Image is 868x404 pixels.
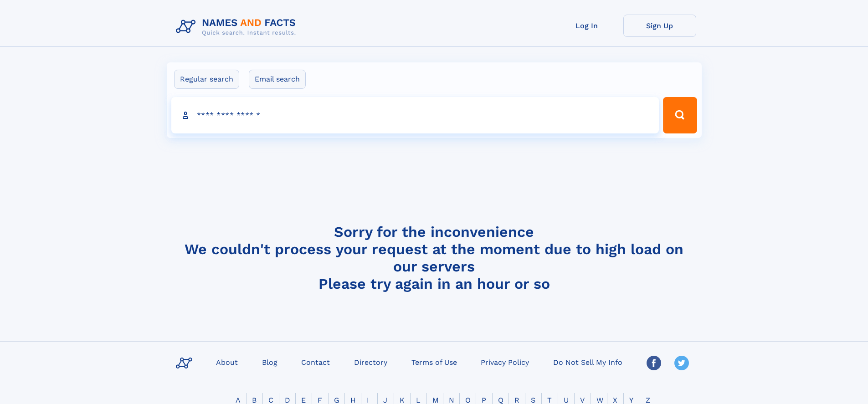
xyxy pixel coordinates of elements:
input: search input [171,97,659,133]
a: Do Not Sell My Info [550,355,626,368]
a: About [212,355,241,368]
a: Directory [350,355,391,368]
a: Contact [298,355,334,368]
img: Facebook [647,356,661,370]
img: Logo Names and Facts [172,15,303,39]
button: Search Button [663,97,697,133]
label: Regular search [174,70,239,89]
h4: Sorry for the inconvenience We couldn't process your request at the moment due to high load on ou... [172,223,696,292]
a: Terms of Use [408,355,461,368]
a: Log In [550,15,623,37]
a: Sign Up [623,15,696,37]
label: Email search [249,70,306,89]
img: Twitter [674,356,689,370]
a: Privacy Policy [477,355,533,368]
a: Blog [258,355,281,368]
